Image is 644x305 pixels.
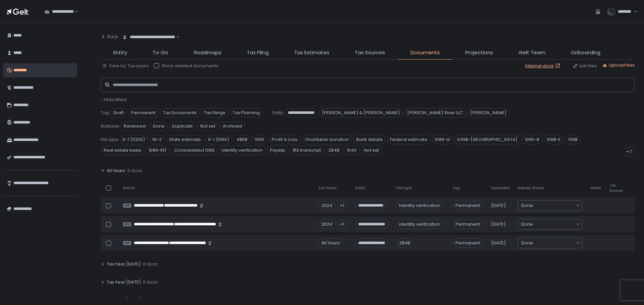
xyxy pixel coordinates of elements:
span: Gelt Team [519,49,545,57]
span: Tax Documents [160,108,200,118]
span: Permanent [452,201,483,210]
span: Done [521,240,533,246]
span: Permanent [128,108,159,118]
span: Projections [465,49,493,57]
span: State estimate [166,135,204,144]
div: Search for option [40,5,78,19]
span: Bank details [353,135,386,144]
span: 1099-G [432,135,453,144]
span: [PERSON_NAME] & [PERSON_NAME] [319,108,403,118]
div: Identity verification [396,201,443,210]
span: All Years [107,168,125,174]
span: Tax Year [DATE] [107,279,141,285]
span: Done [521,202,533,209]
button: Back [101,30,118,44]
span: 0 docs [143,261,158,267]
span: 1099-INT [146,146,170,155]
span: 0 docs [143,279,158,285]
button: Upload files [602,62,635,68]
span: Profit & Loss [269,135,301,144]
span: [PERSON_NAME] River LLC [404,108,466,118]
span: Tax Years [318,185,337,190]
div: 2024 [318,201,335,210]
span: 3 docs [127,168,142,174]
span: 1095-B [522,135,542,144]
span: Tag [101,110,109,116]
button: Link files [573,63,597,69]
span: [DATE] [491,240,506,246]
div: +1 [337,201,347,210]
span: Done [521,221,533,228]
div: Back [101,34,118,40]
span: IRS transcript [290,146,324,155]
span: Tax Filing [247,49,269,57]
span: Roadmaps [194,49,221,57]
span: Tax Estimates [294,49,329,57]
span: Not set [197,122,218,131]
span: Name [123,185,135,190]
span: Tax Year [DATE] [107,261,141,267]
span: Uploaded [491,185,510,190]
span: Consolidated 1099 [171,146,217,155]
span: Charitable donation [302,135,352,144]
span: Tax Filings [201,108,228,118]
span: Permanent [452,220,483,229]
span: Payslip [267,146,288,155]
span: 1098-E [544,135,564,144]
input: Search for option [533,221,576,228]
span: File type [396,185,412,190]
span: K-1 (1065) [205,135,232,144]
span: Tax Planning [230,108,263,118]
span: Tax Sources [355,49,385,57]
div: Identity verification [396,220,443,229]
span: W-2 [149,135,165,144]
span: 4868 [233,135,251,144]
span: Entity [113,49,127,57]
span: - Hide filters [101,96,127,103]
span: Draft [110,108,127,118]
span: Tax Year [DATE] [107,297,141,303]
div: +1 [337,220,347,229]
div: 2024 [318,220,335,229]
span: Real estate taxes [101,146,144,155]
span: K-1 (1120S) [120,135,148,144]
span: [PERSON_NAME] [467,108,509,118]
span: Federal estimate [387,135,430,144]
div: Search for option [118,30,179,44]
a: Internal docs [525,63,562,69]
span: Done [150,122,168,131]
span: Tag [452,185,460,190]
span: Onboarding [571,49,600,57]
span: Entity [272,110,283,116]
span: Documents [411,49,440,57]
span: Review Status [518,185,544,190]
div: All Years [318,238,343,248]
span: Entity [355,185,365,190]
span: Permanent [452,238,483,248]
input: Search for option [533,202,576,209]
span: Not set [361,146,382,155]
div: 2848 [396,238,413,248]
span: To-Do [153,49,168,57]
span: 5498-[GEOGRAPHIC_DATA] [454,135,521,144]
button: - Hide filters [101,97,127,103]
span: Reviewed [121,122,149,131]
span: 1065 [252,135,267,144]
span: [DATE] [491,221,506,227]
div: Search for option [518,238,582,248]
span: [DATE] [491,203,506,209]
span: File type [101,137,118,143]
span: Duplicate [169,122,196,131]
span: Notes [590,185,601,190]
input: Search for option [533,240,576,246]
span: 1040 [344,146,360,155]
div: Search for option [518,201,582,211]
button: View by: Tax years [102,63,149,69]
span: 1098 [565,135,581,144]
div: +7 [623,147,635,156]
